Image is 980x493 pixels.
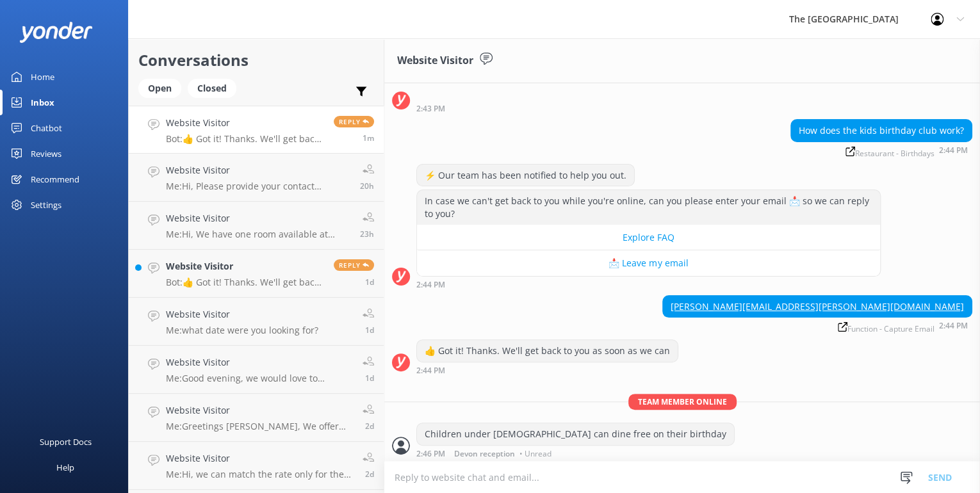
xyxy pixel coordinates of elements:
[360,229,374,239] span: Aug 25 2025 03:12pm (UTC +12:00) Pacific/Auckland
[138,79,181,98] div: Open
[129,442,384,490] a: Website VisitorMe:Hi, we can match the rate only for the Deluxe King Studio room type. if you8 wi...
[791,120,972,141] div: How does the kids birthday club work?
[417,423,734,445] div: Children under [DEMOGRAPHIC_DATA] can dine free on their birthday
[129,154,384,202] a: Website VisitorMe:Hi, Please provide your contact number to proceed with the booking.20h
[129,298,384,346] a: Website VisitorMe:what date were you looking for?1d
[166,181,350,192] p: Me: Hi, Please provide your contact number to proceed with the booking.
[166,163,350,177] h4: Website Visitor
[166,259,324,273] h4: Website Visitor
[166,325,318,336] p: Me: what date were you looking for?
[417,340,678,362] div: 👍 Got it! Thanks. We'll get back to you as soon as we can
[416,367,445,375] strong: 2:44 PM
[166,277,324,288] p: Bot: 👍 Got it! Thanks. We'll get back to you as soon as we can
[166,451,353,465] h4: Website Visitor
[365,421,374,432] span: Aug 24 2025 06:06am (UTC +12:00) Pacific/Auckland
[365,469,374,480] span: Aug 23 2025 07:36pm (UTC +12:00) Pacific/Auckland
[166,133,324,145] p: Bot: 👍 Got it! Thanks. We'll get back to you as soon as we can
[166,469,353,480] p: Me: Hi, we can match the rate only for the Deluxe King Studio room type. if you8 wish to proceed ...
[662,321,972,333] div: Aug 26 2025 02:44pm (UTC +12:00) Pacific/Auckland
[129,394,384,442] a: Website VisitorMe:Greetings [PERSON_NAME], We offer reserved paid parking & limited paid EV charg...
[671,300,964,312] a: [PERSON_NAME][EMAIL_ADDRESS][PERSON_NAME][DOMAIN_NAME]
[416,280,881,289] div: Aug 26 2025 02:44pm (UTC +12:00) Pacific/Auckland
[417,190,880,224] div: In case we can't get back to you while you're online, can you please enter your email 📩 so we can...
[31,141,61,166] div: Reviews
[365,325,374,335] span: Aug 24 2025 07:31pm (UTC +12:00) Pacific/Auckland
[334,116,374,127] span: Reply
[519,450,551,458] span: • Unread
[845,147,935,158] span: Restaurant - Birthdays
[417,165,634,186] div: ⚡ Our team has been notified to help you out.
[129,106,384,154] a: Website VisitorBot:👍 Got it! Thanks. We'll get back to you as soon as we canReply1m
[363,133,374,143] span: Aug 26 2025 02:44pm (UTC +12:00) Pacific/Auckland
[129,250,384,298] a: Website VisitorBot:👍 Got it! Thanks. We'll get back to you as soon as we canReply1d
[31,115,62,141] div: Chatbot
[417,225,880,250] button: Explore FAQ
[365,373,374,384] span: Aug 24 2025 06:49pm (UTC +12:00) Pacific/Auckland
[397,53,473,69] h3: Website Visitor
[939,322,968,333] strong: 2:44 PM
[31,90,54,115] div: Inbox
[365,277,374,287] span: Aug 25 2025 09:17am (UTC +12:00) Pacific/Auckland
[790,145,972,158] div: Aug 26 2025 02:44pm (UTC +12:00) Pacific/Auckland
[166,307,318,321] h4: Website Visitor
[166,116,324,130] h4: Website Visitor
[334,259,374,271] span: Reply
[416,104,771,113] div: Aug 26 2025 02:43pm (UTC +12:00) Pacific/Auckland
[19,22,93,43] img: yonder-white-logo.png
[417,250,880,276] button: 📩 Leave my email
[166,355,353,369] h4: Website Visitor
[166,421,353,432] p: Me: Greetings [PERSON_NAME], We offer reserved paid parking & limited paid EV charging stations a...
[188,79,236,98] div: Closed
[166,211,350,225] h4: Website Visitor
[454,450,515,458] span: Devon reception
[31,192,61,218] div: Settings
[416,366,678,375] div: Aug 26 2025 02:44pm (UTC +12:00) Pacific/Auckland
[628,394,737,410] span: Team member online
[416,281,445,289] strong: 2:44 PM
[166,403,353,417] h4: Website Visitor
[56,455,74,480] div: Help
[166,373,353,384] p: Me: Good evening, we would love to welcome you back to Celebrate your 50th anniversary.
[138,48,374,72] h2: Conversations
[138,81,188,95] a: Open
[416,105,445,113] strong: 2:43 PM
[416,449,735,458] div: Aug 26 2025 02:46pm (UTC +12:00) Pacific/Auckland
[166,229,350,240] p: Me: Hi, We have one room available at $169.00 per night. Please contact us on [PHONE_NUMBER] to p...
[939,147,968,158] strong: 2:44 PM
[31,64,54,90] div: Home
[129,202,384,250] a: Website VisitorMe:Hi, We have one room available at $169.00 per night. Please contact us on [PHON...
[129,346,384,394] a: Website VisitorMe:Good evening, we would love to welcome you back to Celebrate your 50th annivers...
[188,81,243,95] a: Closed
[416,450,445,458] strong: 2:46 PM
[360,181,374,191] span: Aug 25 2025 06:17pm (UTC +12:00) Pacific/Auckland
[838,322,935,333] span: Function - Capture Email
[31,166,79,192] div: Recommend
[40,429,92,455] div: Support Docs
